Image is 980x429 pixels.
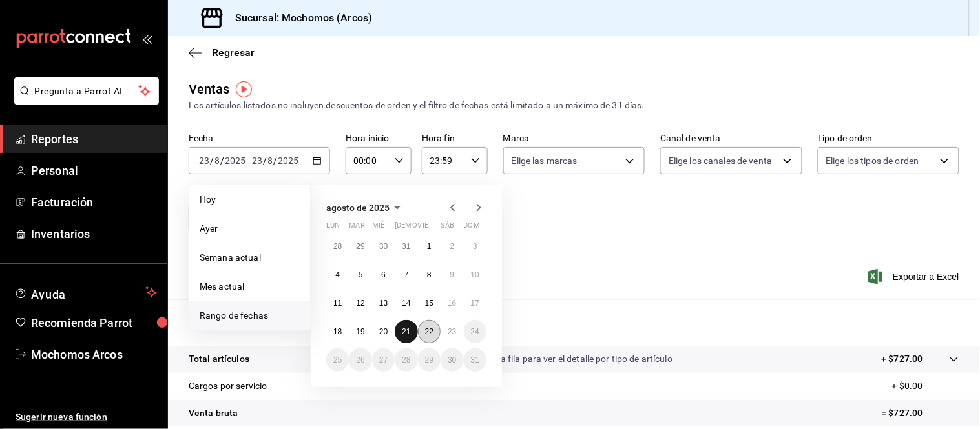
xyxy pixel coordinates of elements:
[441,263,463,286] button: 9 de agosto de 2025
[441,221,454,235] abbr: sábado
[35,85,139,98] span: Pregunta a Parrot AI
[9,94,159,107] a: Pregunta a Parrot AI
[448,327,456,336] abbr: 23 de agosto de 2025
[379,327,388,336] abbr: 20 de agosto de 2025
[402,242,410,251] abbr: 31 de julio de 2025
[871,269,959,284] span: Exportar a Excel
[31,194,157,211] span: Facturación
[189,46,255,59] button: Regresar
[31,284,140,300] span: Ayuda
[464,235,486,258] button: 3 de agosto de 2025
[326,263,349,286] button: 4 de agosto de 2025
[189,352,249,366] p: Total artículos
[372,292,395,315] button: 13 de agosto de 2025
[278,155,300,166] input: ----
[418,348,441,372] button: 29 de agosto de 2025
[450,270,454,279] abbr: 9 de agosto de 2025
[326,235,349,258] button: 28 de julio de 2025
[471,355,479,364] abbr: 31 de agosto de 2025
[189,315,959,330] p: Resumen
[31,314,157,332] span: Recomienda Parrot
[395,235,417,258] button: 31 de julio de 2025
[418,221,428,235] abbr: viernes
[349,263,371,286] button: 5 de agosto de 2025
[448,299,456,308] abbr: 16 de agosto de 2025
[660,134,802,143] label: Canal de venta
[882,352,923,366] p: + $727.00
[16,410,157,424] span: Sugerir nueva función
[379,355,388,364] abbr: 27 de agosto de 2025
[326,320,349,343] button: 18 de agosto de 2025
[267,155,274,166] input: --
[372,263,395,286] button: 6 de agosto de 2025
[356,355,364,364] abbr: 26 de agosto de 2025
[236,81,252,97] img: Tooltip marker
[379,242,388,251] abbr: 30 de julio de 2025
[892,379,959,393] p: + $0.00
[372,348,395,372] button: 27 de agosto de 2025
[14,77,159,105] button: Pregunta a Parrot AI
[31,162,157,179] span: Personal
[189,379,267,393] p: Cargos por servicio
[464,221,480,235] abbr: domingo
[346,134,412,143] label: Hora inicio
[441,320,463,343] button: 23 de agosto de 2025
[402,299,410,308] abbr: 14 de agosto de 2025
[142,34,152,44] button: open_drawer_menu
[189,406,238,420] p: Venta bruta
[189,79,230,99] div: Ventas
[464,348,486,372] button: 31 de agosto de 2025
[395,263,417,286] button: 7 de agosto de 2025
[441,235,463,258] button: 2 de agosto de 2025
[326,203,390,213] span: agosto de 2025
[200,193,300,206] span: Hoy
[441,348,463,372] button: 30 de agosto de 2025
[200,309,300,323] span: Rango de fechas
[459,352,673,366] p: Da clic en la fila para ver el detalle por tipo de artículo
[212,46,255,59] span: Regresar
[359,270,363,279] abbr: 5 de agosto de 2025
[425,327,433,336] abbr: 22 de agosto de 2025
[441,292,463,315] button: 16 de agosto de 2025
[818,134,959,143] label: Tipo de orden
[200,251,300,264] span: Semana actual
[427,270,432,279] abbr: 8 de agosto de 2025
[427,242,432,251] abbr: 1 de agosto de 2025
[220,155,224,166] span: /
[356,242,364,251] abbr: 29 de julio de 2025
[349,320,371,343] button: 19 de agosto de 2025
[333,299,342,308] abbr: 11 de agosto de 2025
[418,235,441,258] button: 1 de agosto de 2025
[349,292,371,315] button: 12 de agosto de 2025
[425,355,433,364] abbr: 29 de agosto de 2025
[402,327,410,336] abbr: 21 de agosto de 2025
[31,130,157,148] span: Reportes
[473,242,477,251] abbr: 3 de agosto de 2025
[425,299,433,308] abbr: 15 de agosto de 2025
[471,327,479,336] abbr: 24 de agosto de 2025
[189,134,330,143] label: Fecha
[372,235,395,258] button: 30 de julio de 2025
[826,154,919,167] span: Elige los tipos de orden
[464,320,486,343] button: 24 de agosto de 2025
[356,327,364,336] abbr: 19 de agosto de 2025
[198,155,210,166] input: --
[326,348,349,372] button: 25 de agosto de 2025
[464,292,486,315] button: 17 de agosto de 2025
[471,270,479,279] abbr: 10 de agosto de 2025
[333,355,342,364] abbr: 25 de agosto de 2025
[326,200,405,215] button: agosto de 2025
[381,270,386,279] abbr: 6 de agosto de 2025
[274,155,278,166] span: /
[31,225,157,243] span: Inventarios
[402,355,410,364] abbr: 28 de agosto de 2025
[404,270,409,279] abbr: 7 de agosto de 2025
[395,320,417,343] button: 21 de agosto de 2025
[448,355,456,364] abbr: 30 de agosto de 2025
[395,221,471,235] abbr: jueves
[372,221,384,235] abbr: miércoles
[395,348,417,372] button: 28 de agosto de 2025
[333,327,342,336] abbr: 18 de agosto de 2025
[189,99,959,112] div: Los artículos listados no incluyen descuentos de orden y el filtro de fechas está limitado a un m...
[669,154,772,167] span: Elige los canales de venta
